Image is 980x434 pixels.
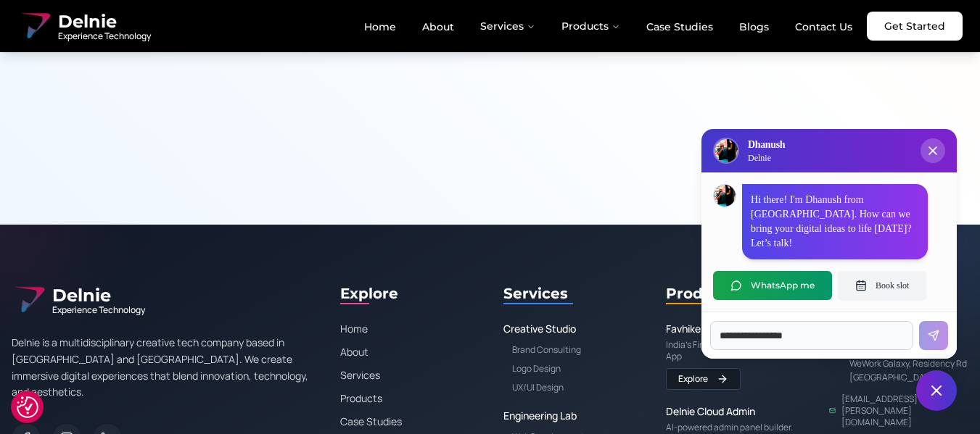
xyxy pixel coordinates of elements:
img: Delnie Logo [12,283,46,317]
div: Delnie Logo Full [12,283,311,317]
span: Delnie [58,10,151,33]
button: WhatsApp me [713,271,832,300]
a: Creative Studio [503,322,576,335]
img: Delnie Logo [715,139,738,162]
button: Close chat [916,370,957,411]
h2: Products [666,283,806,304]
a: Delnie Logo Full [17,9,151,43]
p: AI-powered admin panel builder. [666,422,806,433]
a: Brand Consulting [512,343,581,356]
a: Blogs [728,14,781,39]
img: Delnie Logo [17,9,52,43]
a: Logo Design [512,362,561,375]
button: Services [469,12,547,41]
a: Services [340,368,480,383]
p: Delnie [748,152,785,164]
span: Experience Technology [52,304,145,316]
p: India's First Social Food Discovery App [666,339,806,362]
span: Experience Technology [58,30,151,42]
a: Home [340,322,480,336]
button: Close chat popup [921,138,945,163]
a: About [340,345,480,359]
a: Case Studies [340,414,480,429]
a: Contact Us [783,14,864,39]
span: Delnie [52,284,145,307]
a: Engineering Lab [503,409,577,422]
button: Book slot [838,271,926,300]
a: Case Studies [635,14,725,39]
a: Favhiker App [666,322,806,336]
img: Revisit consent button [17,396,38,418]
h3: Dhanush [748,138,785,152]
a: Products [340,391,480,406]
a: Visit Favhiker App website [666,368,741,390]
nav: Main [353,12,864,41]
a: Get Started [867,12,963,41]
p: Hi there! I'm Dhanush from [GEOGRAPHIC_DATA]. How can we bring your digital ideas to life [DATE]?... [751,193,919,251]
img: Dhanush [714,185,736,206]
button: Products [550,12,632,41]
a: Delnie Cloud Admin [666,404,806,419]
button: Cookie Settings [17,396,38,418]
a: About [411,14,466,39]
h2: Services [503,283,643,304]
a: UX/UI Design [512,381,564,393]
a: Home [353,14,408,39]
h2: Explore [340,283,398,304]
p: Delnie is a multidisciplinary creative tech company based in [GEOGRAPHIC_DATA] and [GEOGRAPHIC_DA... [12,335,311,401]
